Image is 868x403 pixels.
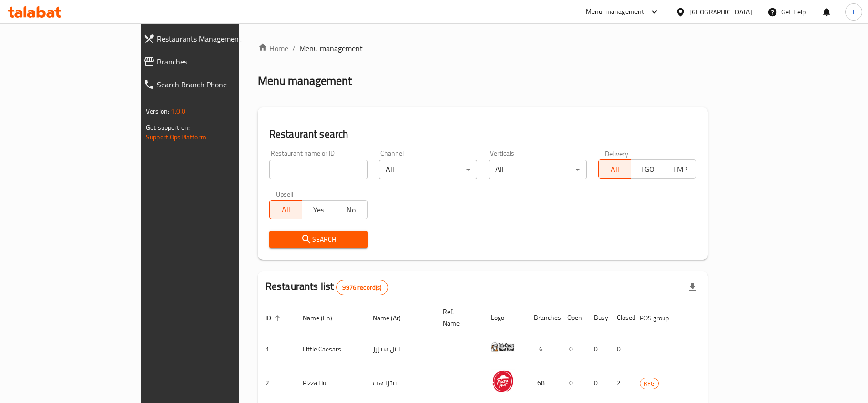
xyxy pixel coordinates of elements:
a: Search Branch Phone [136,73,286,96]
img: Pizza Hut [491,369,515,393]
div: All [379,160,477,179]
th: Logo [483,303,526,332]
input: Search for restaurant name or ID.. [269,160,368,179]
h2: Menu management [258,73,352,88]
span: Menu management [299,42,363,54]
td: Pizza Hut [295,366,365,400]
td: 0 [586,366,609,400]
div: All [489,160,587,179]
button: Yes [302,200,335,219]
button: All [269,200,302,219]
th: Busy [586,303,609,332]
div: Menu-management [586,6,644,18]
button: TGO [631,159,664,179]
a: Restaurants Management [136,27,286,50]
span: Restaurants Management [157,33,278,44]
button: No [335,200,368,219]
td: 0 [560,366,586,400]
span: 9976 record(s) [337,283,387,292]
span: TMP [668,162,693,176]
th: Closed [609,303,632,332]
button: Search [269,231,368,248]
td: بيتزا هت [365,366,435,400]
div: Export file [681,276,704,299]
td: 0 [586,332,609,366]
span: 1.0.0 [171,105,185,117]
span: TGO [635,162,660,176]
nav: breadcrumb [258,42,708,54]
li: / [292,42,296,54]
label: Delivery [605,150,629,157]
span: Name (En) [303,312,345,324]
h2: Restaurants list [266,279,388,295]
span: ID [266,312,284,324]
span: Name (Ar) [373,312,413,324]
span: l [853,7,854,17]
span: POS group [640,312,681,324]
h2: Restaurant search [269,127,696,141]
span: Yes [306,203,331,217]
span: Get support on: [146,121,190,134]
span: Search Branch Phone [157,79,278,90]
td: 0 [609,332,632,366]
th: Branches [526,303,560,332]
a: Branches [136,50,286,73]
td: ليتل سيزرز [365,332,435,366]
span: Version: [146,105,169,117]
span: Ref. Name [443,306,472,329]
td: 68 [526,366,560,400]
span: Search [277,233,360,245]
td: 2 [609,366,632,400]
span: KFG [640,378,658,389]
label: Upsell [276,191,294,197]
div: Total records count [336,280,388,295]
td: 0 [560,332,586,366]
button: TMP [664,159,696,179]
a: Support.OpsPlatform [146,131,206,143]
td: 6 [526,332,560,366]
button: All [598,159,631,179]
span: Branches [157,56,278,67]
td: Little Caesars [295,332,365,366]
div: [GEOGRAPHIC_DATA] [689,7,752,17]
img: Little Caesars [491,335,515,359]
span: No [339,203,364,217]
th: Open [560,303,586,332]
span: All [274,203,298,217]
span: All [602,162,627,176]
